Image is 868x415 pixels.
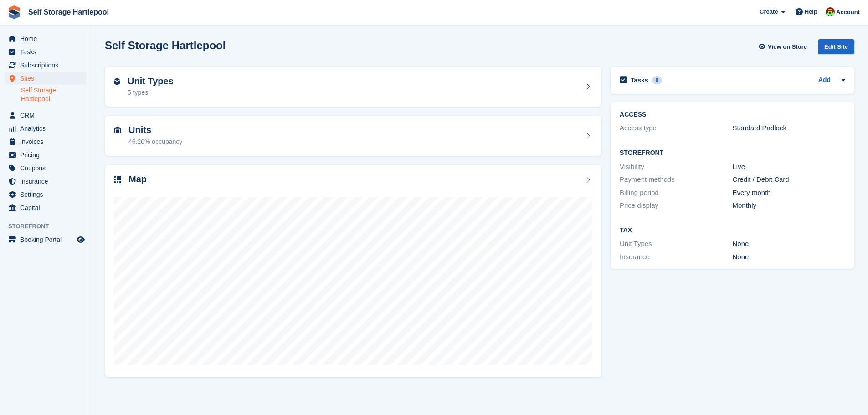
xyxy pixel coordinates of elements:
div: None [733,252,845,262]
a: Preview store [75,234,86,245]
span: Analytics [20,122,75,135]
a: Map [105,165,601,378]
div: 46.20% occupancy [128,137,182,147]
a: Edit Site [818,39,854,58]
a: menu [5,59,86,72]
img: stora-icon-8386f47178a22dfd0bd8f6a31ec36ba5ce8667c1dd55bd0f319d3a0aa187defe.svg [7,5,21,19]
a: menu [5,175,86,188]
div: Billing period [620,188,732,198]
span: View on Store [768,42,807,51]
div: Unit Types [620,239,732,249]
div: Live [733,162,845,172]
span: Help [805,7,817,16]
a: Self Storage Hartlepool [25,5,113,20]
div: Visibility [620,162,732,172]
a: menu [5,122,86,135]
div: None [733,239,845,249]
span: Settings [20,188,75,201]
a: Self Storage Hartlepool [21,86,86,103]
h2: ACCESS [620,111,845,118]
a: menu [5,201,86,214]
span: Capital [20,201,75,214]
div: Every month [733,188,845,198]
a: menu [5,32,86,45]
span: Home [20,32,75,45]
a: menu [5,188,86,201]
span: Invoices [20,135,75,148]
a: View on Store [757,39,811,54]
a: menu [5,149,86,161]
span: Coupons [20,162,75,174]
img: unit-type-icn-2b2737a686de81e16bb02015468b77c625bbabd49415b5ef34ead5e3b44a266d.svg [114,78,120,85]
span: Account [836,8,860,17]
div: 0 [652,76,663,84]
span: Pricing [20,149,75,161]
span: Storefront [8,222,91,231]
span: CRM [20,109,75,122]
span: Create [760,7,778,16]
span: Sites [20,72,75,85]
span: Booking Portal [20,233,75,246]
h2: Units [128,125,182,135]
a: Unit Types 5 types [105,67,601,107]
a: menu [5,46,86,58]
a: menu [5,109,86,122]
img: map-icn-33ee37083ee616e46c38cad1a60f524a97daa1e2b2c8c0bc3eb3415660979fc1.svg [114,176,121,183]
h2: Unit Types [128,76,174,87]
div: Standard Padlock [733,123,845,133]
h2: Tax [620,227,845,234]
a: menu [5,135,86,148]
h2: Self Storage Hartlepool [105,39,226,51]
div: Insurance [620,252,732,262]
div: Monthly [733,200,845,211]
img: unit-icn-7be61d7bf1b0ce9d3e12c5938cc71ed9869f7b940bace4675aadf7bd6d80202e.svg [114,127,121,133]
span: Tasks [20,46,75,58]
img: Woods Removals [826,7,835,16]
a: menu [5,162,86,174]
a: menu [5,72,86,85]
a: Units 46.20% occupancy [105,116,601,156]
span: Insurance [20,175,75,188]
a: menu [5,233,86,246]
div: 5 types [128,88,174,97]
a: Add [818,75,831,86]
h2: Map [128,174,147,184]
div: Payment methods [620,174,732,185]
div: Edit Site [818,39,854,54]
div: Price display [620,200,732,211]
span: Subscriptions [20,59,75,72]
h2: Tasks [631,76,648,84]
div: Access type [620,123,732,133]
h2: Storefront [620,149,845,157]
div: Credit / Debit Card [733,174,845,185]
